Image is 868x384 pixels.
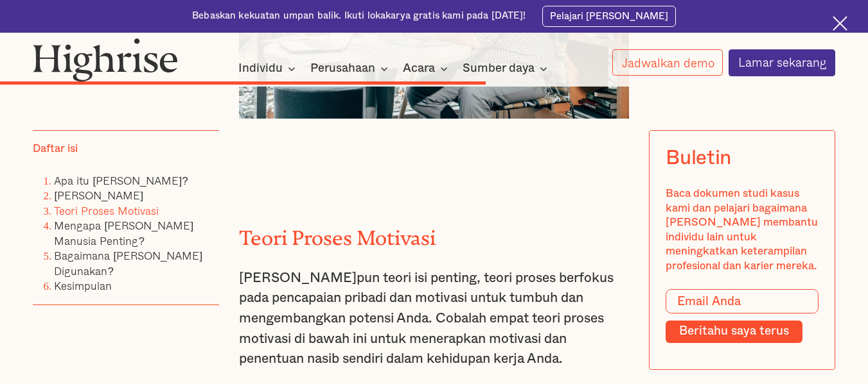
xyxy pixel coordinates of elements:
[542,6,676,27] a: Pelajari [PERSON_NAME]
[666,148,731,168] font: Buletin
[463,61,551,76] div: Sumber daya
[310,62,375,74] font: Perusahaan
[729,49,836,76] a: Lamar sekarang
[666,321,802,343] input: Beritahu saya terus
[310,61,392,76] div: Perusahaan
[238,61,299,76] div: Individu
[738,53,827,71] font: Lamar sekarang
[463,62,535,74] font: Sumber daya
[54,277,112,294] a: Kesimpulan
[54,187,143,204] a: [PERSON_NAME]
[403,62,435,74] font: Acara
[54,201,159,219] a: Teori Proses Motivasi
[54,217,193,249] a: Mengapa [PERSON_NAME] Manusia Penting?
[666,188,818,271] font: Baca dokumen studi kasus kami dan pelajari bagaimana [PERSON_NAME] membantu individu lain untuk m...
[54,247,202,279] a: Bagaimana [PERSON_NAME] Digunakan?
[192,11,526,21] font: Bebaskan kekuatan umpan balik. Ikuti lokakarya gratis kami pada [DATE]!
[666,289,819,313] input: Email Anda
[239,271,614,366] font: [PERSON_NAME]pun teori isi penting, teori proses berfokus pada pencapaian pribadi dan motivasi un...
[33,38,178,81] img: Logo gedung tinggi
[33,143,78,154] font: Daftar isi
[622,53,714,72] font: Jadwalkan demo
[550,12,668,21] font: Pelajari [PERSON_NAME]
[239,226,436,239] font: Teori Proses Motivasi
[403,61,452,76] div: Acara
[833,16,847,31] img: Ikon salib
[54,171,188,188] a: Apa itu [PERSON_NAME]?
[238,62,283,74] font: Individu
[612,49,723,76] a: Jadwalkan demo
[666,289,819,343] form: Bentuk Modal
